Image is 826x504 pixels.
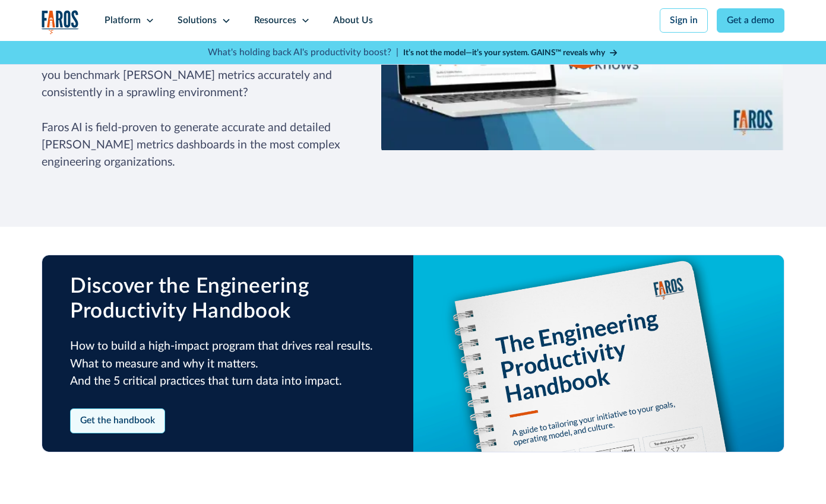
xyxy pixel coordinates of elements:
div: Platform [105,14,141,27]
img: Logo of the analytics and reporting company Faros. [42,10,79,34]
a: Sign in [660,8,707,33]
h2: Discover the Engineering Productivity Handbook [70,274,385,324]
p: How to build a high-impact program that drives real results. [70,338,385,355]
strong: It’s not the model—it’s your system. GAINS™ reveals why [403,49,605,57]
a: It’s not the model—it’s your system. GAINS™ reveals why [403,47,618,59]
a: Get the handbook [70,408,164,433]
p: And the 5 critical practices that turn data into impact. [70,373,385,390]
div: Resources [254,14,296,27]
p: What to measure and why it matters. [70,356,385,373]
p: What's holding back AI's productivity boost? | [208,46,398,59]
a: Get a demo [717,8,784,33]
a: home [42,10,79,34]
div: Solutions [178,14,217,27]
img: The cover of The Engineering Productivity Handbook on a turquoise background [413,255,784,452]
